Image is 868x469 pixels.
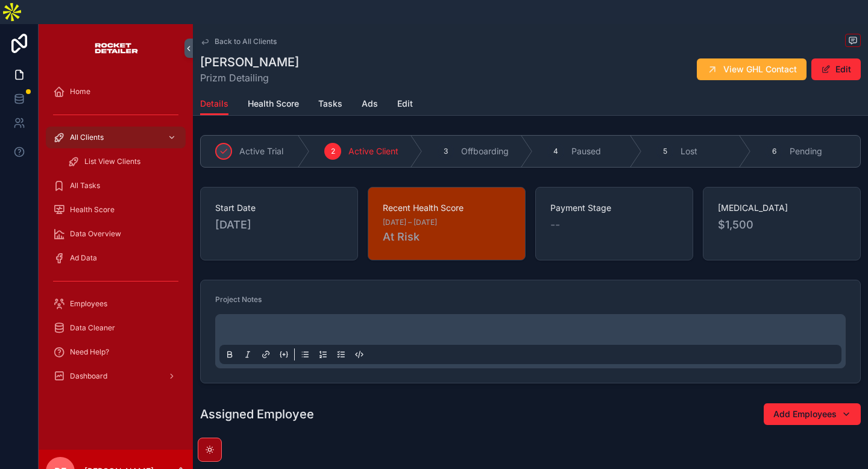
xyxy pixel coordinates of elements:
span: All Tasks [70,181,100,190]
span: Details [200,98,228,110]
span: Lost [681,145,697,157]
a: Ads [362,93,378,117]
button: Add Employees [764,403,861,425]
span: 3 [444,146,448,156]
span: View GHL Contact [723,63,797,75]
a: Dashboard [46,365,186,387]
span: Employees [70,299,107,309]
a: Details [200,93,228,116]
span: -- [550,216,560,233]
span: Start Date [215,202,343,214]
button: View GHL Contact [697,58,807,80]
span: Edit [397,98,413,110]
div: scrollable content [39,72,193,403]
span: [DATE] – [DATE] [383,218,437,227]
span: Home [70,87,90,96]
span: Data Cleaner [70,323,115,333]
span: [DATE] [215,216,343,233]
span: Data Overview [70,229,121,239]
a: Tasks [318,93,342,117]
a: Health Score [248,93,299,117]
a: Employees [46,293,186,315]
span: Dashboard [70,371,107,381]
a: All Clients [46,127,186,148]
span: At Risk [383,228,511,245]
a: List View Clients [60,151,186,172]
span: Ads [362,98,378,110]
a: All Tasks [46,175,186,197]
span: Add Employees [773,408,837,420]
span: Health Score [248,98,299,110]
span: 6 [772,146,776,156]
button: Edit [811,58,861,80]
img: App logo [93,39,139,58]
span: 2 [331,146,335,156]
span: Need Help? [70,347,109,357]
a: Back to All Clients [200,37,277,46]
span: Active Client [348,145,398,157]
span: All Clients [70,133,104,142]
span: Recent Health Score [383,202,511,214]
a: Need Help? [46,341,186,363]
h1: Assigned Employee [200,406,314,423]
h1: [PERSON_NAME] [200,54,299,71]
span: List View Clients [84,157,140,166]
span: Project Notes [215,295,262,304]
span: Paused [571,145,601,157]
a: Data Overview [46,223,186,245]
span: Prizm Detailing [200,71,299,85]
span: [MEDICAL_DATA] [718,202,846,214]
a: Home [46,81,186,102]
span: Pending [790,145,822,157]
a: Health Score [46,199,186,221]
a: Edit [397,93,413,117]
span: Active Trial [239,145,283,157]
span: Payment Stage [550,202,678,214]
span: Tasks [318,98,342,110]
span: Offboarding [461,145,509,157]
span: $1,500 [718,216,846,233]
span: Health Score [70,205,115,215]
span: 5 [663,146,667,156]
span: Ad Data [70,253,97,263]
span: 4 [553,146,558,156]
a: Ad Data [46,247,186,269]
a: Data Cleaner [46,317,186,339]
span: Back to All Clients [215,37,277,46]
